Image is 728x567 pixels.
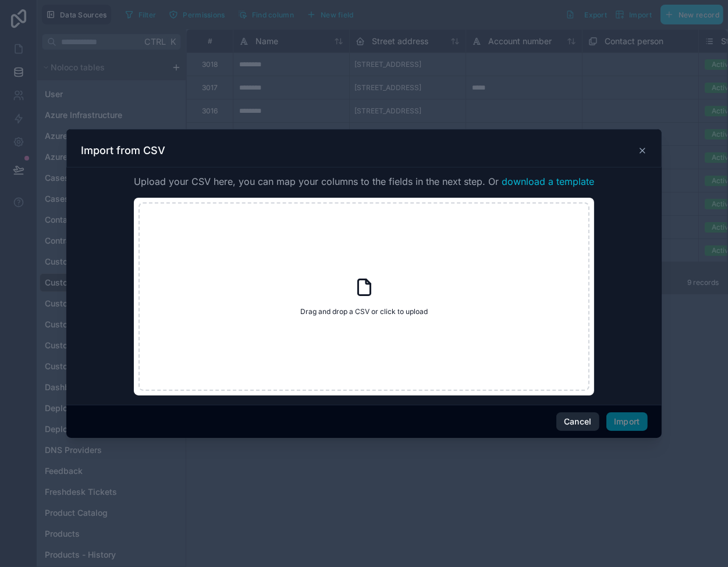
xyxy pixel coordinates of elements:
[81,144,165,158] h3: Import from CSV
[134,174,594,188] span: Upload your CSV here, you can map your columns to the fields in the next step. Or
[556,412,599,431] button: Cancel
[300,307,428,316] span: Drag and drop a CSV or click to upload
[502,174,594,188] button: download a template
